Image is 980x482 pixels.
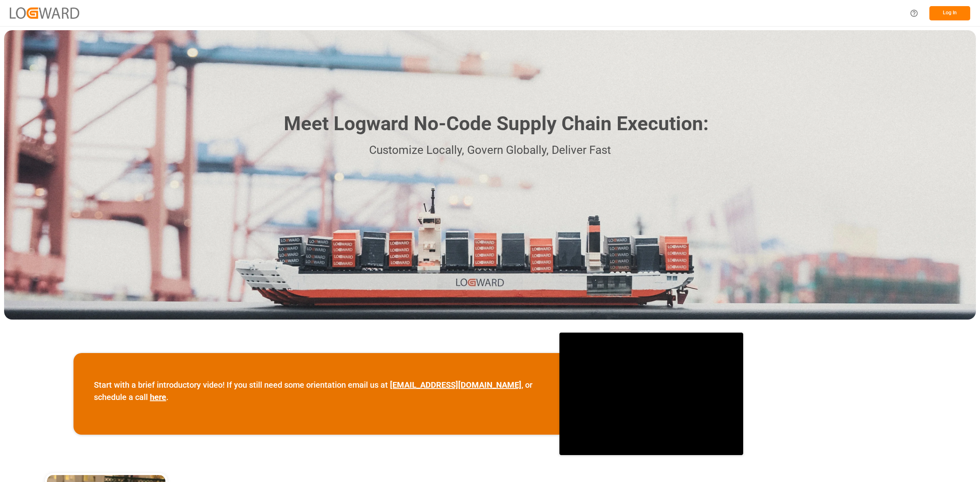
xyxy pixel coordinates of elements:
[272,141,708,160] p: Customize Locally, Govern Globally, Deliver Fast
[284,109,708,138] h1: Meet Logward No-Code Supply Chain Execution:
[905,4,923,22] button: Help Center
[150,392,166,402] a: here
[929,6,970,20] button: Log In
[94,379,539,403] p: Start with a brief introductory video! If you still need some orientation email us at , or schedu...
[10,7,79,18] img: Logward_new_orange.png
[390,380,521,390] a: [EMAIL_ADDRESS][DOMAIN_NAME]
